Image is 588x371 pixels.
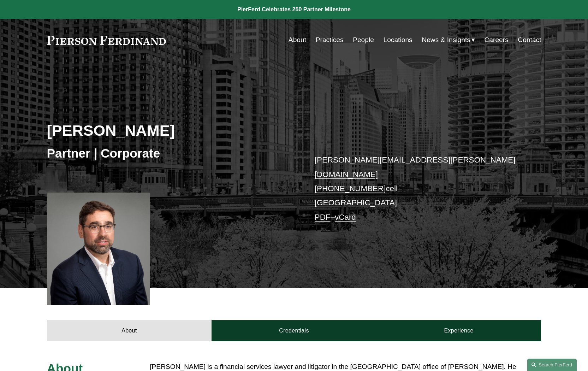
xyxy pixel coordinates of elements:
[316,33,344,47] a: Practices
[315,213,331,222] a: PDF
[47,121,294,140] h2: [PERSON_NAME]
[289,33,306,47] a: About
[315,184,386,193] a: [PHONE_NUMBER]
[315,155,516,178] a: [PERSON_NAME][EMAIL_ADDRESS][PERSON_NAME][DOMAIN_NAME]
[47,146,294,161] h3: Partner | Corporate
[527,359,577,371] a: Search this site
[484,33,508,47] a: Careers
[47,320,212,341] a: About
[422,34,470,46] span: News & Insights
[422,33,475,47] a: folder dropdown
[212,320,376,341] a: Credentials
[315,153,521,224] p: cell [GEOGRAPHIC_DATA] –
[384,33,412,47] a: Locations
[518,33,541,47] a: Contact
[335,213,356,222] a: vCard
[376,320,541,341] a: Experience
[353,33,374,47] a: People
